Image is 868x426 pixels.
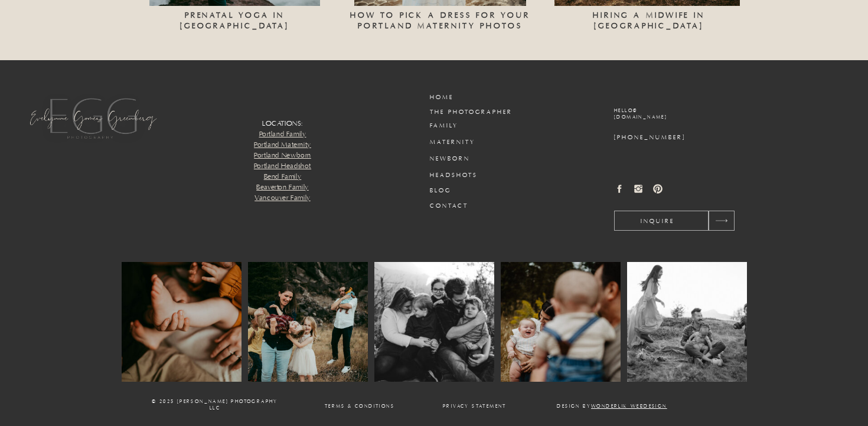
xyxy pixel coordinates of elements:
a: Home [430,93,487,102]
img: evelynne-gomes-greenberg (6 of 6)-2 [627,262,747,382]
a: HOW TO PICK A DRESS FOR YOURPORTLAND MATERNITY PHOTOS [334,10,547,49]
p: © 2025 [PERSON_NAME] PHOTOGRAPHY llc [151,399,279,417]
a: Portland Family [259,130,306,139]
img: evelynne gomes greenberg (54 of 73) [248,262,368,382]
a: Bend Family [264,172,302,181]
a: Contact [430,202,487,211]
a: Vancouver Family [254,194,311,202]
a: headshots [430,171,487,180]
p: Design by [552,404,672,408]
a: Portland Maternity [254,140,311,149]
a: Privacy Statement [440,404,509,408]
a: prenATAL YOGA in [GEOGRAPHIC_DATA] [128,10,341,19]
h3: hello@ [DOMAIN_NAME] [614,108,759,126]
a: Blog [430,186,487,195]
a: Portland Newborn [254,151,311,160]
a: wonderlik webdesign [591,404,667,409]
a: [PHONE_NUMBER] [614,133,759,142]
img: evelynne gomes greenberg (20 of 73) [122,262,242,382]
a: hello@[DOMAIN_NAME] [614,108,759,126]
a: Beaverton Family [256,183,309,192]
b: HOW TO PICK A DRESS FOR YOUR PORTLAND MATERNITY PHOTOS [350,11,530,31]
img: evelynne gomes greenberg (43 of 73) [374,262,494,382]
a: maternity [430,138,487,147]
a: HIRING A MIDWIFE IN [GEOGRAPHIC_DATA] [558,10,740,19]
a: inquire [614,217,701,224]
img: evelynne gomes greenberg (70 of 73) [501,262,621,382]
p: LOCATIONS: [171,119,394,211]
a: Portland Headshot [254,162,311,171]
a: Terms & conditions [322,404,397,408]
b: HIRING A MIDWIFE IN [GEOGRAPHIC_DATA] [593,11,705,31]
b: prenATAL YOGA in [GEOGRAPHIC_DATA] [180,11,289,31]
a: family [430,122,487,130]
a: newborn [430,155,487,163]
a: the photographer [430,108,531,117]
